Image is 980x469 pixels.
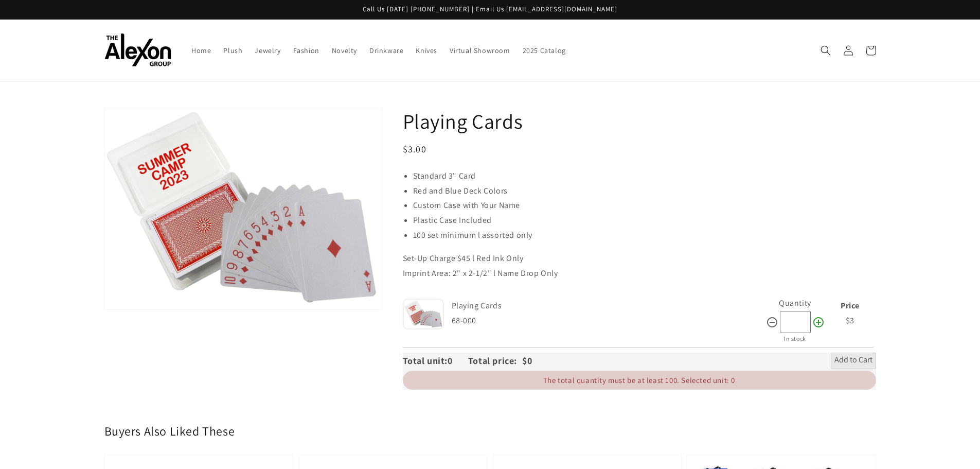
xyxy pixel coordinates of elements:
a: Drinkware [363,40,409,61]
span: Drinkware [369,46,403,55]
span: Virtual Showroom [450,46,510,55]
summary: Search [814,39,837,62]
span: Knives [416,46,437,55]
span: Fashion [293,46,319,55]
label: Quantity [779,298,811,308]
span: Jewelry [255,46,280,55]
span: Home [191,46,211,55]
span: $3 [846,315,854,326]
img: The Alexon Group [104,33,171,67]
a: 2025 Catalog [516,40,572,61]
img: Default Title [403,299,444,329]
a: Home [185,40,217,61]
span: 2025 Catalog [523,46,566,55]
span: $0 [522,355,532,367]
a: Jewelry [248,40,287,61]
span: $3.00 [403,143,427,155]
li: 100 set minimum l assorted only [413,228,876,243]
span: 0 [448,355,468,367]
p: Imprint Area: 2" x 2-1/2" l Name Drop Only [403,266,876,281]
span: Novelty [332,46,357,55]
a: Knives [409,40,443,61]
div: Playing Cards [452,299,763,314]
div: 68-000 [452,314,766,328]
div: In stock [766,333,825,344]
a: Plush [217,40,248,61]
h2: Buyers Also Liked These [104,423,876,439]
span: Add to Cart [834,355,872,367]
a: Virtual Showroom [443,40,516,61]
li: Standard 3" Card [413,169,876,184]
button: Add to Cart [831,353,876,369]
li: Custom Case with Your Name [413,198,876,213]
div: The total quantity must be at least 100. Selected unit: 0 [403,371,876,390]
h1: Playing Cards [403,108,876,134]
span: Plush [223,46,242,55]
div: Total unit: Total price: [403,353,522,369]
a: Novelty [326,40,363,61]
li: Red and Blue Deck Colors [413,184,876,199]
div: Price [827,299,874,314]
p: Set-Up Charge $45 l Red Ink Only [403,251,876,266]
a: Fashion [287,40,326,61]
li: Plastic Case Included [413,213,876,228]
